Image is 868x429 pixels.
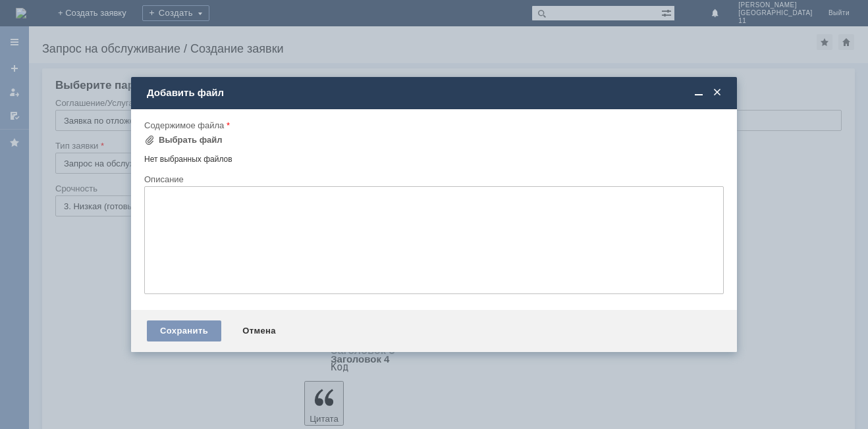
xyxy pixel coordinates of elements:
div: Нет выбранных файлов [144,149,724,164]
div: Описание [144,175,721,184]
div: Выбрать файл [159,135,223,145]
div: Добавить файл [147,87,724,99]
span: Закрыть [711,87,724,99]
div: Содержимое файла [144,121,721,130]
span: Свернуть (Ctrl + M) [692,87,705,99]
div: добрый день,прошу удалить отложенные [PERSON_NAME] [5,5,192,26]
